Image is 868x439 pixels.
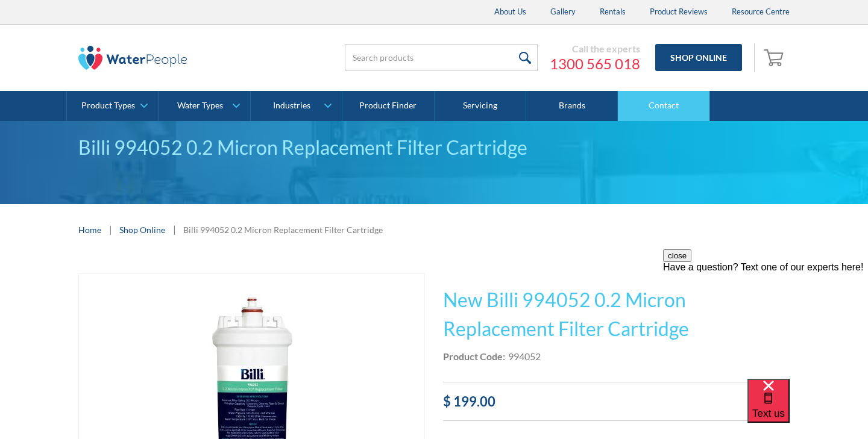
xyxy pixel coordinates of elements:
div: Billi 994052 0.2 Micron Replacement Filter Cartridge [78,133,790,162]
img: The Water People [78,46,187,70]
iframe: podium webchat widget prompt [663,249,868,394]
input: Search products [345,44,538,71]
a: Product Types [67,91,158,121]
a: Shop Online [655,44,742,71]
div: | [107,222,113,237]
div: Industries [273,101,310,111]
div: | [171,222,177,237]
iframe: podium webchat widget bubble [747,379,868,439]
div: Water Types [177,101,223,111]
strong: Product Code: [443,350,505,362]
a: Industries [251,91,342,121]
a: Contact [618,91,709,121]
a: Open empty cart [761,43,790,72]
a: Shop Online [119,223,165,236]
a: 1300 565 018 [550,55,640,73]
div: Product Types [81,101,135,111]
a: Product Finder [342,91,434,121]
div: $ 199.00 [443,391,790,411]
a: Home [78,223,101,236]
div: Billi 994052 0.2 Micron Replacement Filter Cartridge [183,223,383,236]
img: shopping cart [764,48,787,67]
div: Call the experts [550,43,640,55]
div: 994052 [508,349,541,364]
a: Brands [526,91,618,121]
a: Water Types [159,91,250,121]
a: Servicing [435,91,526,121]
h1: New Billi 994052 0.2 Micron Replacement Filter Cartridge [443,285,790,343]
